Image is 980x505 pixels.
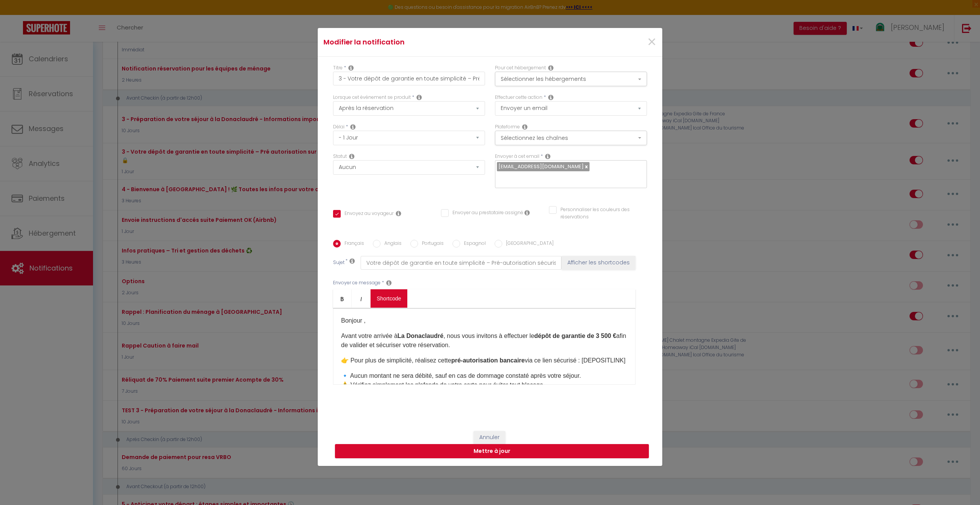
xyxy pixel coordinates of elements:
a: Bold [333,289,352,308]
i: Action Type [548,94,554,100]
p: 👉 Pour plus de simplicité, réalisez cette via ce lien sécurisé : [DEPOSITLINK] [341,356,627,365]
span: × [647,31,657,54]
label: Sujet [333,259,345,267]
div: ​ ​ [333,308,635,385]
label: Envoyer ce message [333,279,381,287]
i: This Rental [548,65,554,71]
label: Statut [333,153,347,160]
p: Bonjour , [341,316,627,325]
p: Avant votre arrivée à , nous vous invitons à effectuer le afin de valider et sécuriser votre rése... [341,331,627,350]
i: Event Occur [416,94,422,100]
span: [EMAIL_ADDRESS][DOMAIN_NAME] [498,163,584,170]
i: Action Time [350,124,356,130]
i: Message [386,280,392,286]
button: Annuler [474,431,505,444]
button: Close [647,34,657,51]
i: Envoyer au prestataire si il est assigné [524,210,530,216]
a: Shortcode [371,289,407,308]
button: Sélectionner les hébergements [495,72,647,86]
strong: pré-autorisation bancaire [451,357,525,364]
label: Effectuer cette action [495,94,542,101]
label: Plateforme [495,123,520,131]
p: 🔹 Aucun montant ne sera débité, sauf en cas de dommage constaté après votre séjour. ⚠️ Vérifiez s... [341,371,627,390]
label: Français [341,240,364,248]
i: Title [348,65,354,71]
i: Recipient [545,153,550,159]
i: Envoyer au voyageur [396,210,401,216]
i: Booking status [349,153,354,159]
label: Anglais [381,240,402,248]
label: Pour cet hébergement [495,64,546,72]
label: Délai [333,123,345,131]
label: [GEOGRAPHIC_DATA] [502,240,554,248]
i: Subject [350,258,355,264]
label: Envoyer à cet email [495,153,539,160]
strong: La Donaclaudré [397,333,443,339]
button: Mettre à jour [335,444,649,459]
label: Portugais [418,240,444,248]
button: Afficher les shortcodes [562,256,635,270]
a: Italic [352,289,371,308]
label: Lorsque cet événement se produit [333,94,411,101]
i: Action Channel [522,124,528,130]
label: Espagnol [460,240,486,248]
button: Sélectionnez les chaînes [495,131,647,145]
label: Titre [333,64,343,72]
strong: dépôt de garantie de 3 500 € [534,333,616,339]
h4: Modifier la notification [323,37,542,48]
